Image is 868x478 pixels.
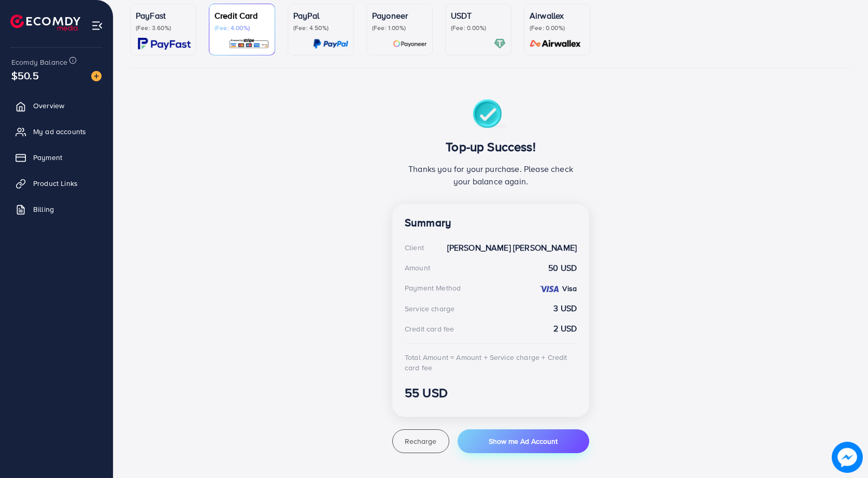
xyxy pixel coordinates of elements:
div: Credit card fee [405,324,454,334]
p: Credit Card [215,9,269,22]
p: PayPal [293,9,348,22]
h3: 55 USD [405,385,577,400]
button: Recharge [392,429,449,453]
img: card [527,38,585,50]
div: Amount [405,263,430,273]
div: Payment Method [405,283,461,293]
img: card [229,38,269,50]
h4: Summary [405,216,577,229]
img: credit [539,285,560,293]
h3: Top-up Success! [405,139,577,154]
p: (Fee: 1.00%) [372,24,427,32]
span: $50.5 [11,68,39,83]
p: (Fee: 0.00%) [451,24,506,32]
p: USDT [451,9,506,22]
span: Billing [33,204,54,214]
span: Overview [33,100,64,111]
p: Payoneer [372,9,427,22]
strong: 50 USD [548,262,577,274]
p: (Fee: 0.00%) [530,24,585,32]
img: card [313,38,348,50]
div: Service charge [405,303,454,314]
p: Airwallex [530,9,585,22]
div: Total Amount = Amount + Service charge + Credit card fee [405,352,577,373]
strong: [PERSON_NAME] [PERSON_NAME] [447,242,577,254]
p: PayFast [136,9,191,22]
span: Ecomdy Balance [11,57,67,67]
img: card [494,38,506,50]
img: logo [10,15,80,31]
p: Thanks you for your purchase. Please check your balance again. [405,163,577,187]
p: (Fee: 3.60%) [136,24,191,32]
img: menu [91,20,103,32]
span: Recharge [405,436,436,446]
button: Show me Ad Account [458,429,589,453]
span: Show me Ad Account [489,436,558,446]
p: (Fee: 4.50%) [293,24,348,32]
div: Client [405,242,424,253]
a: Product Links [8,173,105,194]
img: card [393,38,427,50]
a: Payment [8,147,105,168]
span: Product Links [33,178,78,189]
strong: 2 USD [553,323,577,335]
img: success [473,99,509,131]
span: My ad accounts [33,126,86,137]
strong: 3 USD [553,302,577,314]
strong: Visa [562,283,577,294]
img: card [138,38,191,50]
img: image [832,442,863,473]
span: Payment [33,152,62,163]
img: image [91,71,102,81]
a: Billing [8,199,105,220]
p: (Fee: 4.00%) [215,24,269,32]
a: My ad accounts [8,121,105,142]
a: Overview [8,95,105,116]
